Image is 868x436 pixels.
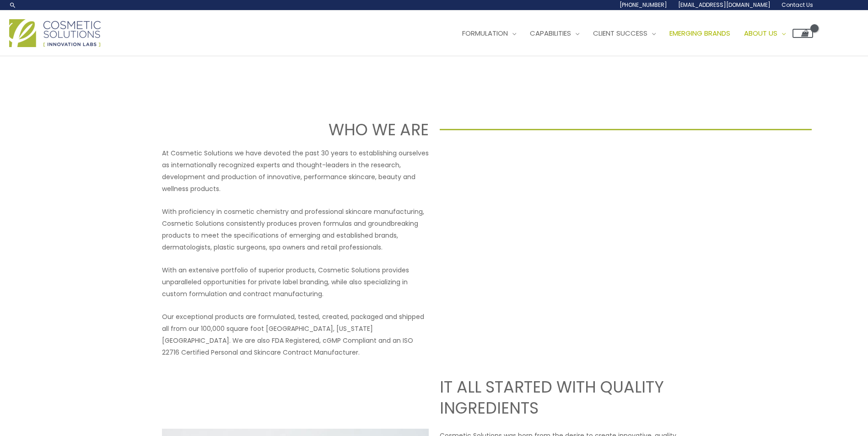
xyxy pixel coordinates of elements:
[162,311,429,358] p: Our exceptional products are formulated, tested, created, packaged and shipped all from our 100,0...
[678,1,771,9] span: [EMAIL_ADDRESS][DOMAIN_NAME]
[782,1,813,9] span: Contact Us
[9,1,16,9] a: Search icon link
[162,206,429,253] p: With proficiency in cosmetic chemistry and professional skincare manufacturing, Cosmetic Solution...
[663,20,737,47] a: Emerging Brands
[455,20,523,47] a: Formulation
[9,19,101,47] img: Cosmetic Solutions Logo
[744,28,777,38] span: About Us
[669,28,730,38] span: Emerging Brands
[620,1,667,9] span: [PHONE_NUMBER]
[162,264,429,300] p: With an extensive portfolio of superior products, Cosmetic Solutions provides unparalleled opport...
[793,29,813,38] a: View Shopping Cart, empty
[448,20,813,47] nav: Site Navigation
[162,147,429,195] p: At Cosmetic Solutions we have devoted the past 30 years to establishing ourselves as internationa...
[593,28,647,38] span: Client Success
[56,118,428,141] h1: WHO WE ARE
[462,28,508,38] span: Formulation
[440,377,706,418] h2: IT ALL STARTED WITH QUALITY INGREDIENTS
[440,147,706,297] iframe: Get to know Cosmetic Solutions Private Label Skin Care
[523,20,586,47] a: Capabilities
[586,20,663,47] a: Client Success
[737,20,793,47] a: About Us
[530,28,571,38] span: Capabilities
